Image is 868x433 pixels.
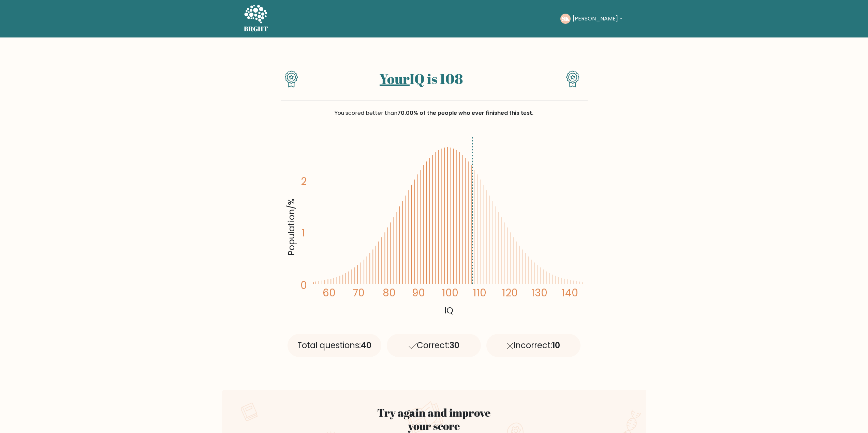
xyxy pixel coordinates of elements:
[531,286,547,300] tspan: 130
[552,340,560,351] span: 10
[288,334,382,357] div: Total questions:
[442,286,458,300] tspan: 100
[562,286,578,300] tspan: 140
[450,340,459,351] span: 30
[285,199,297,256] tspan: Population/%
[244,3,268,35] a: BRGHT
[300,279,307,293] tspan: 0
[353,286,365,300] tspan: 70
[310,71,532,87] h1: IQ is 108
[502,286,518,300] tspan: 120
[322,286,335,300] tspan: 60
[361,340,371,351] span: 40
[387,334,481,357] div: Correct:
[412,286,425,300] tspan: 90
[571,14,624,23] button: [PERSON_NAME]
[473,286,486,300] tspan: 110
[397,109,533,117] span: 70.00% of the people who ever finished this test.
[382,286,395,300] tspan: 80
[281,109,588,117] div: You scored better than
[302,226,305,240] tspan: 1
[486,334,580,357] div: Incorrect:
[353,406,515,432] h2: Try again and improve your score
[562,15,570,22] text: SK
[380,69,410,88] a: Your
[244,25,268,33] h5: BRGHT
[444,304,453,316] tspan: IQ
[301,174,307,188] tspan: 2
